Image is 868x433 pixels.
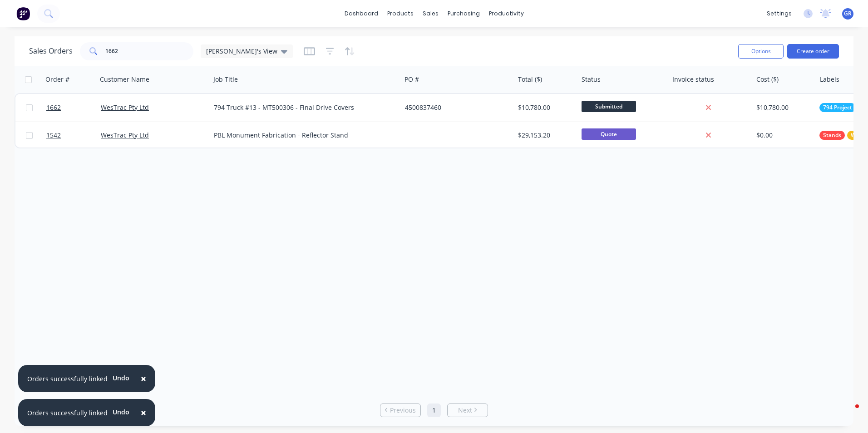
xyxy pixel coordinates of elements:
button: Close [132,402,155,423]
span: Submitted [582,101,636,112]
span: [PERSON_NAME]'s View [206,46,277,56]
div: Total ($) [518,75,542,84]
div: Status [582,75,601,84]
div: Labels [820,75,839,84]
div: products [383,7,418,20]
span: Previous [390,406,416,415]
span: 1542 [46,131,61,140]
div: Order # [45,75,69,84]
a: WesTrac Pty Ltd [101,103,149,112]
div: $10,780.00 [756,103,810,112]
span: Stands [823,131,841,140]
div: Invoice status [672,75,714,84]
button: Undo [108,371,134,384]
a: 1542 [46,122,101,149]
div: productivity [484,7,528,20]
span: Quote [582,128,636,140]
div: $10,780.00 [518,103,572,112]
button: Create order [787,44,839,59]
a: Page 1 is your current page [427,403,441,417]
a: Next page [448,406,488,415]
span: × [141,372,146,385]
button: Options [738,44,784,59]
div: sales [418,7,443,20]
a: dashboard [340,7,383,20]
div: Orders successfully linked [27,408,108,418]
div: $0.00 [756,131,810,140]
div: settings [762,7,796,20]
a: WesTrac Pty Ltd [101,131,149,139]
div: 4500837460 [405,103,506,112]
button: Close [132,368,155,389]
img: Factory [16,7,30,20]
div: 794 Truck #13 - MT500306 - Final Drive Covers [214,103,388,112]
ul: Pagination [376,403,492,417]
div: Cost ($) [756,75,779,84]
span: 794 Project [823,103,852,112]
span: 1662 [46,103,61,112]
div: purchasing [443,7,484,20]
div: $29,153.20 [518,131,572,140]
span: GR [844,10,852,18]
a: Previous page [380,406,420,415]
div: PBL Monument Fabrication - Reflector Stand [214,131,388,140]
span: Next [458,406,472,415]
button: Undo [108,405,134,418]
div: Orders successfully linked [27,374,108,384]
div: Customer Name [100,75,149,84]
h1: Sales Orders [29,47,73,55]
div: PO # [404,75,419,84]
a: 1662 [46,94,101,121]
input: Search... [105,42,194,60]
span: × [141,406,146,419]
div: Job Title [213,75,238,84]
iframe: Intercom live chat [837,402,859,424]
